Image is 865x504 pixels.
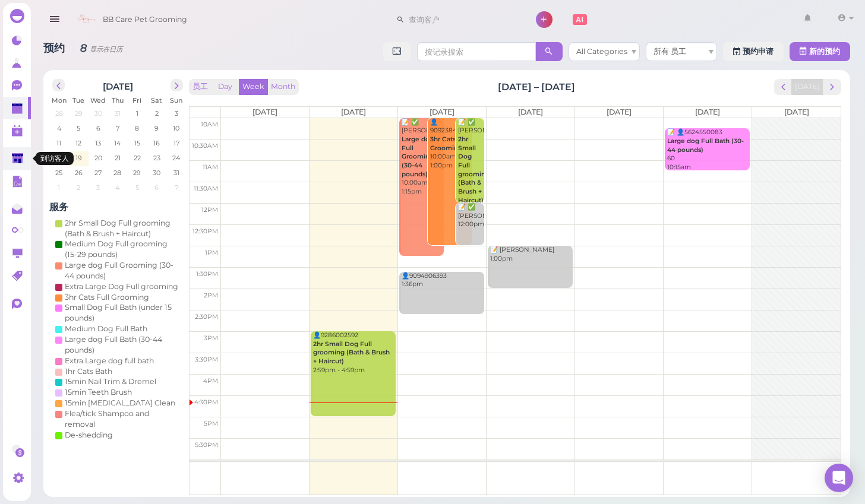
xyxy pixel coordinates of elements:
span: 17 [172,138,181,148]
input: 按记录搜索 [417,42,536,61]
span: 29 [132,167,142,178]
div: 15min Nail Trim & Dremel [65,376,156,387]
div: 📝 [PERSON_NAME] 1:00pm [490,246,572,263]
div: Flea/tick Shampoo and removal [65,408,180,430]
span: [DATE] [695,107,720,116]
span: 5:30pm [195,441,218,449]
span: Sun [170,96,182,104]
span: 2 [154,108,160,119]
span: 10 [172,123,181,134]
span: [DATE] [607,107,632,116]
div: Extra Large dog full bath [65,356,154,366]
span: 3:30pm [195,356,218,363]
span: [DATE] [252,107,277,116]
div: 2hr Small Dog Full grooming (Bath & Brush + Haircut) [65,218,180,239]
span: 20 [93,153,103,163]
button: [DATE] [791,79,823,95]
input: 查询客户 [405,10,520,29]
div: 👤9286002592 2:59pm - 4:59pm [312,331,395,375]
span: 22 [132,153,142,163]
div: Medium Dog Full grooming (15-29 pounds) [65,239,180,260]
span: 30 [151,167,162,178]
div: 到访客人 [36,152,74,165]
b: Large dog Full Grooming (30-44 pounds) [402,135,434,178]
span: 29 [74,108,84,119]
small: 显示在日历 [90,45,122,53]
span: Thu [112,96,124,104]
span: 6 [95,123,102,134]
span: 26 [74,167,84,178]
span: 25 [54,167,64,178]
span: Tue [72,96,84,104]
span: Sat [151,96,162,104]
span: 1 [56,182,61,193]
span: 16 [152,138,161,148]
span: Fri [132,96,141,104]
span: 3 [173,108,179,119]
span: 所有 员工 [654,47,686,56]
h4: 服务 [49,201,186,213]
span: 1:30pm [196,270,218,278]
span: [DATE] [518,107,543,116]
span: 2:30pm [195,313,218,321]
span: 30 [93,108,103,119]
span: 19 [74,153,83,163]
i: 8 [74,42,122,54]
span: 5 [75,123,81,134]
button: Month [267,79,299,95]
span: 15 [133,138,141,148]
span: 14 [113,138,122,148]
div: Medium Dog Full Bath [65,324,147,334]
b: Large dog Full Bath (30-44 pounds) [667,137,744,154]
span: Wed [90,96,106,104]
div: 1hr Cats Bath [65,366,112,377]
h2: [DATE] [103,79,133,92]
b: 2hr Small Dog Full grooming (Bath & Brush + Haircut) [458,135,490,204]
span: 10am [201,121,218,128]
span: 4:30pm [194,398,218,406]
a: 预约申请 [723,42,784,61]
span: 10:30am [192,142,218,150]
button: Week [239,79,268,95]
span: 28 [112,167,122,178]
span: 12pm [201,206,218,214]
div: 15min Teeth Brush [65,387,132,398]
span: 8 [134,123,140,134]
h2: [DATE] – [DATE] [498,80,575,94]
div: Large dog Full Grooming (30-44 pounds) [65,260,180,281]
button: 新的预约 [790,42,850,61]
div: 📝 ✅ [PERSON_NAME] 10:00am - 1:15pm [401,118,444,196]
button: prev [774,79,793,95]
span: 31 [113,108,122,119]
div: 👤9094906393 1:36pm [401,272,484,289]
span: 24 [171,153,181,163]
span: 11am [203,163,218,171]
span: 27 [93,167,103,178]
span: Mon [52,96,67,104]
b: 2hr Small Dog Full grooming (Bath & Brush + Haircut) [313,340,390,365]
span: 6 [153,182,160,193]
div: Extra Large Dog Full grooming [65,281,178,292]
span: 4 [114,182,121,193]
span: 23 [152,153,162,163]
div: Large dog Full Bath (30-44 pounds) [65,334,180,356]
span: 12:30pm [192,227,218,235]
span: 3 [95,182,101,193]
div: Small Dog Full Bath (under 15 pounds) [65,302,180,324]
div: 📝 ✅ [PERSON_NAME] 10:00am - 12:00pm [457,118,484,232]
span: 4pm [203,377,218,385]
button: prev [52,79,65,91]
span: 28 [54,108,64,119]
span: 21 [113,153,122,163]
button: next [823,79,841,95]
span: 13 [94,138,102,148]
div: 👤9092384759 10:00am - 1:00pm [430,118,472,170]
span: 11 [55,138,62,148]
span: [DATE] [430,107,454,116]
span: [DATE] [784,107,809,116]
span: [DATE] [341,107,366,116]
span: 11:30am [194,185,218,192]
span: 5pm [204,420,218,427]
span: 2 [75,182,81,193]
div: Open Intercom Messenger [825,464,853,492]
